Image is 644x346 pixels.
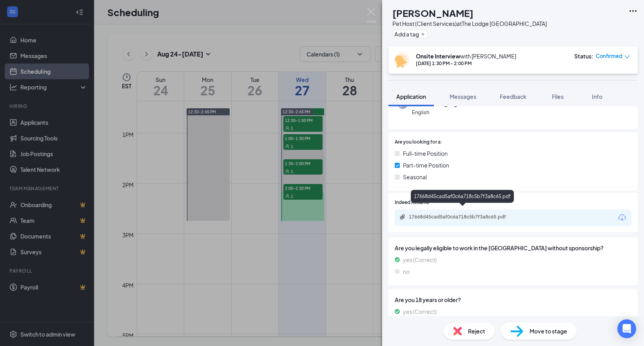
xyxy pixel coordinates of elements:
[574,52,593,60] div: Status :
[409,214,519,220] div: 17668d45cad5af0c6a718c5b7f3a8c65.pdf
[416,52,516,60] div: with [PERSON_NAME]
[617,213,627,222] svg: Download
[592,93,602,100] span: Info
[416,60,516,67] div: [DATE] 1:30 PM - 2:00 PM
[500,93,526,100] span: Feedback
[392,6,473,20] h1: [PERSON_NAME]
[450,93,476,100] span: Messages
[395,138,442,146] span: Are you looking for a:
[395,244,631,252] span: Are you legally eligible to work in the [GEOGRAPHIC_DATA] without sponsorship?
[552,93,564,100] span: Files
[399,214,406,220] svg: Paperclip
[403,255,437,264] span: yes (Correct)
[399,214,526,221] a: Paperclip17668d45cad5af0c6a718c5b7f3a8c65.pdf
[411,190,514,203] div: 17668d45cad5af0c6a718c5b7f3a8c65.pdf
[416,53,460,60] b: Onsite Interview
[396,93,426,100] span: Application
[530,327,567,335] span: Move to stage
[403,149,448,158] span: Full-time Position
[628,6,638,16] svg: Ellipses
[412,108,461,116] span: English
[596,52,622,60] span: Confirmed
[403,173,427,181] span: Seasonal
[403,267,410,276] span: no
[617,319,636,338] div: Open Intercom Messenger
[403,307,437,316] span: yes (Correct)
[392,30,427,38] button: PlusAdd a tag
[395,199,429,206] span: Indeed Resume
[624,54,630,60] span: down
[392,20,547,27] div: Pet Host (Client Services) at The Lodge [GEOGRAPHIC_DATA]
[421,32,425,36] svg: Plus
[395,295,631,304] span: Are you 18 years or older?
[468,327,485,335] span: Reject
[403,161,449,169] span: Part-time Position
